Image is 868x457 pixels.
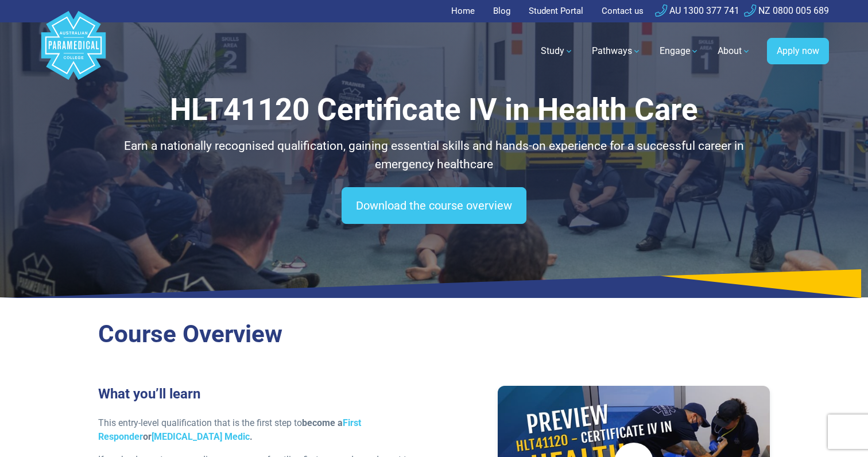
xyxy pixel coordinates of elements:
a: Download the course overview [342,187,526,224]
a: [MEDICAL_DATA] Medic [152,431,250,442]
h1: HLT41120 Certificate IV in Health Care [98,92,770,128]
a: NZ 0800 005 689 [744,5,829,16]
a: AU 1300 377 741 [655,5,739,16]
strong: become a or . [98,417,361,442]
a: Engage [653,35,706,67]
a: Australian Paramedical College [39,22,108,80]
a: First Responder [98,417,361,442]
a: About [711,35,758,67]
a: Study [534,35,580,67]
p: This entry-level qualification that is the first step to [98,416,427,444]
a: Pathways [585,35,648,67]
h3: What you’ll learn [98,386,427,402]
p: Earn a nationally recognised qualification, gaining essential skills and hands-on experience for ... [98,137,770,173]
h2: Course Overview [98,320,770,349]
a: Apply now [767,38,829,64]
